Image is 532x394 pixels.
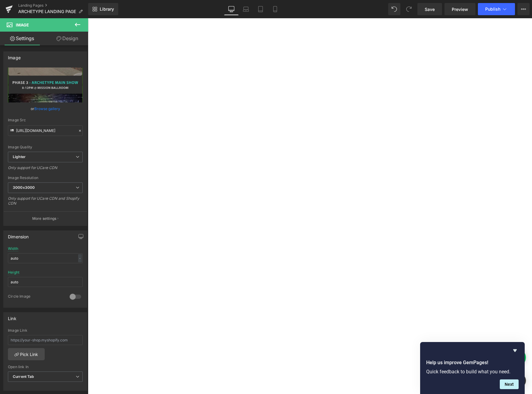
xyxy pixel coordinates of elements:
[478,3,515,15] button: Publish
[239,3,253,15] a: Laptop
[425,6,435,12] span: Save
[8,253,83,263] input: auto
[13,185,35,190] b: 3000x3000
[426,359,519,366] h2: Help us improve GemPages!
[388,3,400,15] button: Undo
[224,3,239,15] a: Desktop
[8,294,64,300] div: Circle Image
[8,196,83,210] div: Only support for UCare CDN and Shopify CDN
[8,328,83,333] div: Image Link
[13,374,34,379] b: Current Tab
[403,3,415,15] button: Redo
[485,7,500,12] span: Publish
[45,32,89,45] a: Design
[32,216,57,221] p: More settings
[8,270,19,275] div: Height
[8,247,18,251] div: Width
[8,348,45,360] a: Pick Link
[426,369,519,375] p: Quick feedback to build what you need.
[8,335,83,345] input: https://your-shop.myshopify.com
[8,231,29,239] div: Dimension
[517,3,530,15] button: More
[4,211,87,226] button: More settings
[511,347,519,354] button: Hide survey
[426,347,519,389] div: Help us improve GemPages!
[78,254,82,262] div: -
[13,154,26,159] b: Lighter
[100,6,114,12] span: Library
[500,379,519,389] button: Next question
[8,365,83,369] div: Open link In
[18,9,76,14] span: ARCHETYPE LANDING PAGE
[8,313,16,321] div: Link
[8,176,83,180] div: Image Resolution
[8,105,83,112] div: or
[452,6,468,12] span: Preview
[268,3,282,15] a: Mobile
[8,145,83,149] div: Image Quality
[8,277,83,287] input: auto
[18,3,88,8] a: Landing Pages
[8,52,21,60] div: Image
[34,103,60,114] a: Browse gallery
[8,118,83,122] div: Image Src
[8,165,83,174] div: Only support for UCare CDN
[88,3,118,15] a: New Library
[253,3,268,15] a: Tablet
[8,125,83,136] input: Link
[444,3,475,15] a: Preview
[16,22,29,27] span: Image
